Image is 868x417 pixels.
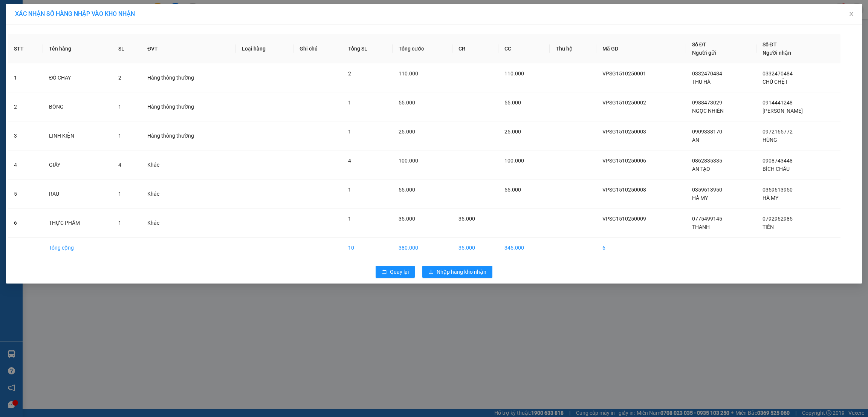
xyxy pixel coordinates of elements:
[692,100,722,106] span: 0988473029
[498,238,549,258] td: 345.000
[112,34,141,63] th: SL
[692,187,722,193] span: 0359613950
[393,34,452,63] th: Tổng cước
[43,34,112,63] th: Tên hàng
[43,121,112,150] td: LINH KIỆN
[46,11,75,46] b: Gửi khách hàng
[118,191,121,197] span: 1
[596,238,686,258] td: 6
[399,158,418,164] span: 100.000
[763,195,778,201] span: HÀ MY
[458,216,475,222] span: 35.000
[399,187,415,193] span: 55.000
[141,179,236,208] td: Khác
[602,100,646,106] span: VPSG1510250002
[8,34,43,63] th: STT
[596,34,686,63] th: Mã GD
[763,79,788,85] span: CHÚ CHỆT
[692,137,699,143] span: AN
[293,34,342,63] th: Ghi chú
[8,179,43,208] td: 5
[763,108,803,114] span: [PERSON_NAME]
[602,216,646,222] span: VPSG1510250009
[342,238,393,258] td: 10
[422,266,492,278] button: downloadNhập hàng kho nhận
[428,269,434,275] span: download
[8,208,43,238] td: 6
[43,238,112,258] td: Tổng cộng
[504,158,524,164] span: 100.000
[43,63,112,92] td: ĐỒ CHAY
[348,129,351,135] span: 1
[376,266,415,278] button: rollbackQuay lại
[452,238,498,258] td: 35.000
[692,216,722,222] span: 0775499145
[692,224,710,230] span: THANH
[692,158,722,164] span: 0862835335
[8,121,43,150] td: 3
[763,100,793,106] span: 0914441248
[692,166,710,172] span: AN TẠO
[602,187,646,193] span: VPSG1510250008
[763,216,793,222] span: 0792962985
[763,129,793,135] span: 0972165772
[141,63,236,92] td: Hàng thông thường
[118,220,121,226] span: 1
[763,41,777,48] span: Số ĐT
[118,104,121,110] span: 1
[43,179,112,208] td: RAU
[504,187,521,193] span: 55.000
[43,150,112,179] td: GIẤY
[399,100,415,106] span: 55.000
[43,208,112,238] td: THỰC PHẨM
[348,216,351,222] span: 1
[141,34,236,63] th: ĐVT
[141,121,236,150] td: Hàng thông thường
[763,50,791,56] span: Người nhận
[348,71,351,77] span: 2
[498,34,549,63] th: CC
[692,50,716,56] span: Người gửi
[382,269,387,275] span: rollback
[602,158,646,164] span: VPSG1510250006
[763,224,774,230] span: TIÊN
[236,34,293,63] th: Loại hàng
[8,150,43,179] td: 4
[141,92,236,121] td: Hàng thông thường
[692,71,722,77] span: 0332470484
[763,166,790,172] span: BÍCH CHÂU
[763,158,793,164] span: 0908743448
[141,208,236,238] td: Khác
[348,158,351,164] span: 4
[848,11,854,17] span: close
[390,268,409,276] span: Quay lại
[43,92,112,121] td: BÔNG
[550,34,596,63] th: Thu hộ
[437,268,486,276] span: Nhập hàng kho nhận
[452,34,498,63] th: CR
[9,9,47,47] img: logo.jpg
[348,187,351,193] span: 1
[399,71,418,77] span: 110.000
[118,162,121,168] span: 4
[602,129,646,135] span: VPSG1510250003
[399,216,415,222] span: 35.000
[692,41,706,48] span: Số ĐT
[15,10,135,17] span: XÁC NHẬN SỐ HÀNG NHẬP VÀO KHO NHẬN
[141,150,236,179] td: Khác
[841,4,862,25] button: Close
[504,100,521,106] span: 55.000
[8,63,43,92] td: 1
[763,187,793,193] span: 0359613950
[348,100,351,106] span: 1
[602,71,646,77] span: VPSG1510250001
[393,238,452,258] td: 380.000
[763,137,777,143] span: HÙNG
[118,133,121,139] span: 1
[342,34,393,63] th: Tổng SL
[692,108,724,114] span: NGỌC NHIÊN
[692,129,722,135] span: 0909338170
[763,71,793,77] span: 0332470484
[504,129,521,135] span: 25.000
[692,79,711,85] span: THU HÀ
